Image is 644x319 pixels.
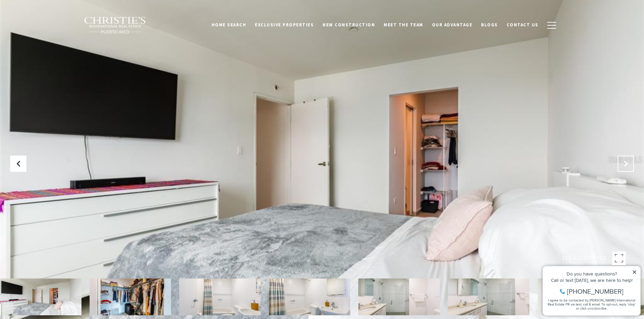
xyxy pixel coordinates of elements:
div: Call or text [DATE], we are here to help! [7,22,98,26]
span: I agree to be contacted by [PERSON_NAME] International Real Estate PR via text, call & email. To ... [8,42,96,54]
img: 1511 PONCE DE LEON AVENUE Unit: 984 [448,278,529,315]
img: 1511 PONCE DE LEON AVENUE Unit: 984 [358,278,440,315]
a: New Construction [318,19,379,31]
button: Next Slide [618,156,634,172]
span: [PHONE_NUMBER] [28,32,84,38]
img: 1511 PONCE DE LEON AVENUE Unit: 984 [269,278,350,315]
img: Christie's International Real Estate black text logo [84,17,147,34]
span: SEE ALL PHOTOS [562,254,607,263]
a: Blogs [477,19,502,31]
img: 1511 PONCE DE LEON AVENUE Unit: 984 [90,278,171,315]
a: Meet the Team [379,19,428,31]
span: Contact Us [507,22,539,28]
img: 1511 PONCE DE LEON AVENUE Unit: 984 [538,278,619,315]
button: Previous Slide [10,156,26,172]
a: Home Search [207,19,251,31]
span: New Construction [323,22,375,28]
a: Exclusive Properties [251,19,318,31]
span: Our Advantage [432,22,473,28]
a: Our Advantage [428,19,477,31]
img: 1511 PONCE DE LEON AVENUE Unit: 984 [179,278,261,315]
div: Do you have questions? [7,15,98,20]
button: button [543,16,560,35]
span: Blogs [481,22,498,28]
span: Exclusive Properties [255,22,314,28]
